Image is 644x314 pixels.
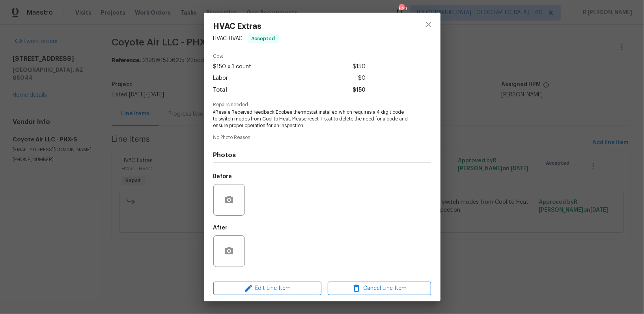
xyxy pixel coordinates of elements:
[399,5,404,13] div: 623
[213,61,252,73] span: $150 x 1 count
[353,61,366,73] span: $150
[248,35,278,43] span: Accepted
[216,284,319,293] span: Edit Line Item
[353,85,366,96] span: $150
[213,102,431,107] span: Repairs needed
[213,54,366,59] span: Cost
[213,282,321,295] button: Edit Line Item
[213,151,431,159] h4: Photos
[213,22,279,31] span: HVAC Extras
[213,36,243,41] span: HVAC - HVAC
[330,284,429,293] span: Cancel Line Item
[419,15,438,34] button: close
[213,109,409,129] span: #Resale Received feedback Ecobee thermostat installed which requires a 4 digit code to switch mod...
[213,85,228,96] span: Total
[213,73,228,84] span: Labor
[328,282,431,295] button: Cancel Line Item
[213,225,228,231] h5: After
[213,135,431,140] span: No Photo Reason
[213,174,232,179] h5: Before
[358,73,366,84] span: $0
